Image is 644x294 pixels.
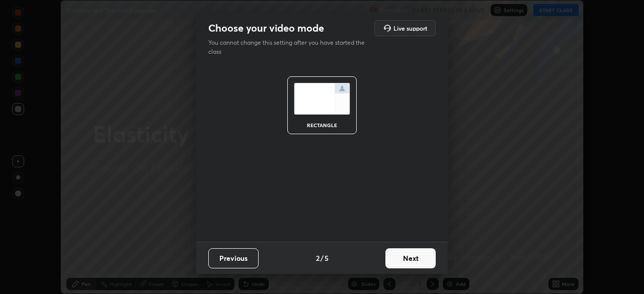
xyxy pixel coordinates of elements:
[208,22,324,35] h2: Choose your video mode
[208,248,259,268] button: Previous
[316,253,319,263] h4: 2
[385,248,436,268] button: Next
[393,25,427,31] h5: Live support
[294,83,350,115] img: normalScreenIcon.ae25ed63.svg
[302,123,342,128] div: rectangle
[325,253,329,263] h4: 5
[320,253,324,263] h4: /
[208,38,371,56] p: You cannot change this setting after you have started the class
